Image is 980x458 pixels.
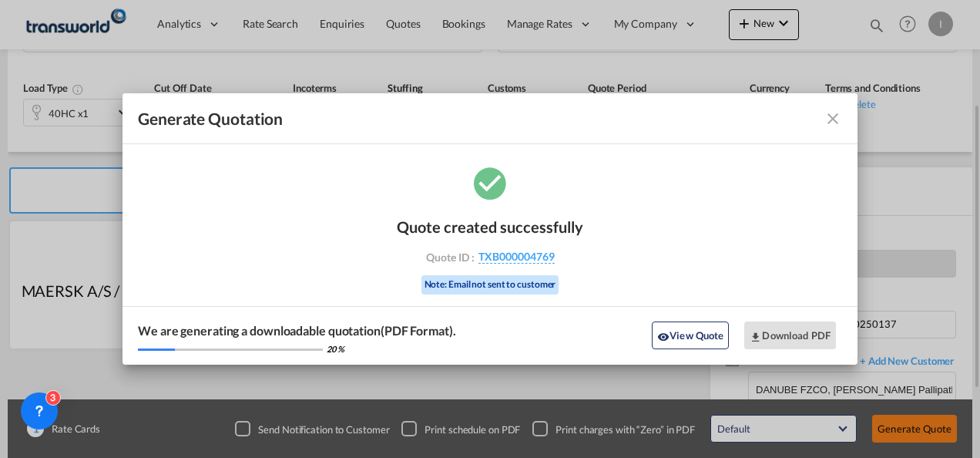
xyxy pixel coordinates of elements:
[824,109,842,128] md-icon: icon-close fg-AAA8AD cursor m-0
[652,322,729,349] button: icon-eyeView Quote
[657,331,670,343] md-icon: icon-eye
[744,322,836,349] button: Download PDF
[401,250,579,264] div: Quote ID :
[750,331,762,343] md-icon: icon-download
[421,275,559,295] div: Note: Email not sent to customer
[123,93,857,365] md-dialog: Generate Quotation Quote ...
[397,217,583,236] div: Quote created successfully
[138,322,456,339] div: We are generating a downloadable quotation(PDF Format).
[471,163,509,202] md-icon: icon-checkbox-marked-circle
[327,343,344,355] div: 20 %
[478,250,555,264] span: TXB000004769
[138,109,283,129] span: Generate Quotation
